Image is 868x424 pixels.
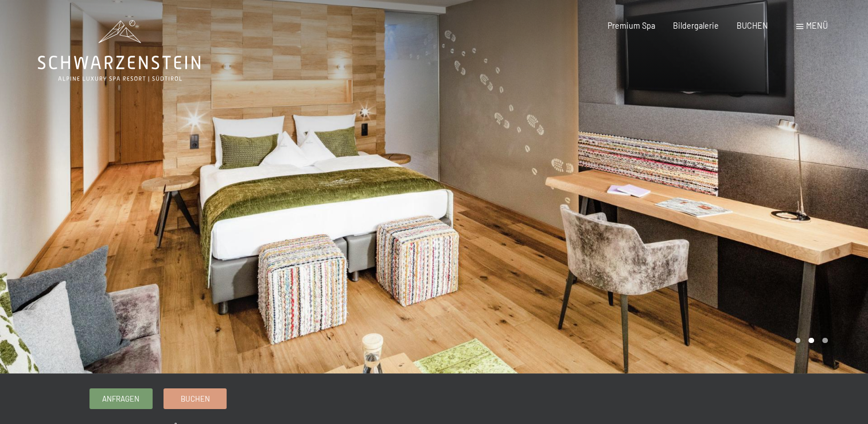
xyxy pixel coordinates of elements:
[806,21,828,30] span: Menü
[608,21,655,30] a: Premium Spa
[90,389,152,408] a: Anfragen
[673,21,719,30] a: Bildergalerie
[164,389,226,408] a: Buchen
[737,21,768,30] a: BUCHEN
[102,394,139,404] span: Anfragen
[181,394,210,404] span: Buchen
